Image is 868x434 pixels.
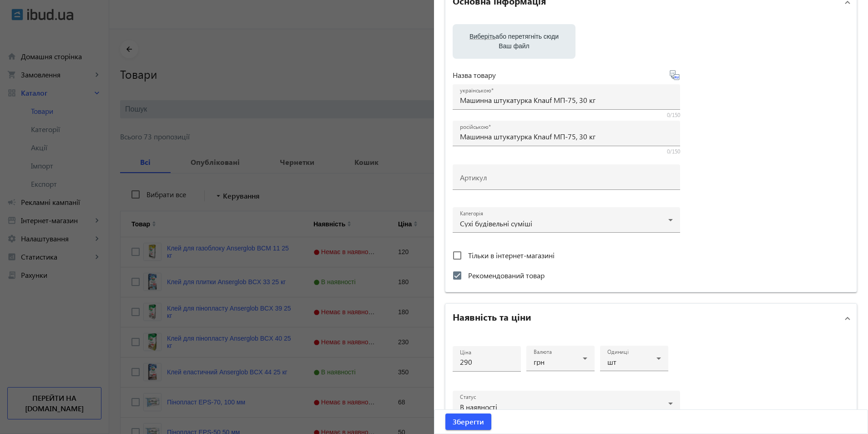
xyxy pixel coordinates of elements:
span: Рекомендований товар [468,271,545,280]
h2: Наявність та ціни [453,310,531,323]
svg-icon: Перекласти на рос. [669,70,680,81]
mat-label: Артикул [460,173,487,182]
mat-label: російською [460,123,488,131]
mat-label: українською [460,87,491,94]
mat-label: Одиниці [607,348,629,356]
span: шт [607,357,616,367]
mat-label: Валюта [534,348,552,356]
span: Виберіть [469,33,495,40]
mat-label: Статус [460,393,476,401]
mat-expansion-panel-header: Наявність та ціни [445,304,857,333]
span: В наявності [460,402,497,412]
span: Тільки в інтернет-магазині [468,250,555,260]
mat-label: Ціна [460,349,471,356]
span: Назва товару [453,71,496,79]
span: Зберегти [453,417,484,427]
label: або перетягніть сюди Ваш файл [460,29,568,54]
button: Зберегти [445,414,491,430]
span: грн [534,357,545,367]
